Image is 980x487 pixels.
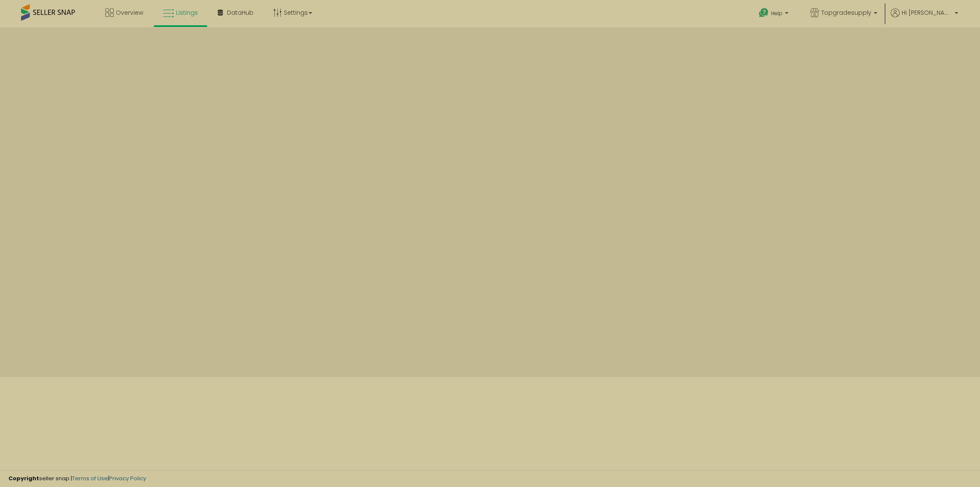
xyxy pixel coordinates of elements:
[902,8,952,17] span: Hi [PERSON_NAME]
[758,8,769,18] i: Get Help
[891,8,958,27] a: Hi [PERSON_NAME]
[227,8,254,17] span: DataHub
[116,8,143,17] span: Overview
[771,10,782,17] span: Help
[752,1,797,27] a: Help
[821,8,871,17] span: Topgradesupply
[176,8,198,17] span: Listings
